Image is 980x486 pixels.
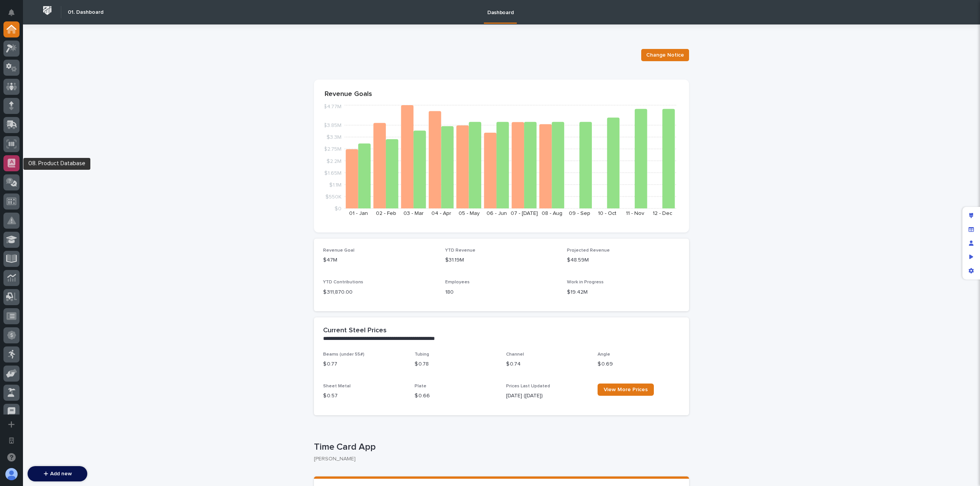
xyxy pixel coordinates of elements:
[325,194,341,199] tspan: $550K
[403,211,424,216] text: 03 - Mar
[415,352,429,357] span: Tubing
[8,30,139,42] p: Welcome 👋
[506,392,588,400] p: [DATE] ([DATE])
[8,7,23,23] img: Stacker
[487,211,507,216] text: 06 - Jun
[130,120,139,130] button: Start new chat
[431,211,451,216] text: 04 - Apr
[415,392,497,400] p: $ 0.66
[324,170,341,176] tspan: $1.65M
[26,126,97,132] div: We're available if you need us!
[327,158,341,164] tspan: $2.2M
[327,135,341,140] tspan: $3.3M
[567,288,680,296] p: $19.42M
[323,352,364,357] span: Beams (under 55#)
[415,360,497,368] p: $ 0.78
[598,360,680,368] p: $ 0.69
[964,264,978,278] div: App settings
[323,384,351,388] span: Sheet Metal
[349,211,368,216] text: 01 - Jan
[506,360,588,368] p: $ 0.74
[653,211,672,216] text: 12 - Dec
[323,392,405,400] p: $ 0.57
[48,97,54,103] div: 🔗
[329,182,341,187] tspan: $1.1M
[40,3,54,18] img: Workspace Logo
[8,118,21,132] img: 1736555164131-43832dd5-751b-4058-ba23-39d91318e5a0
[604,387,648,392] span: View More Prices
[506,384,550,388] span: Prices Last Updated
[542,211,562,216] text: 08 - Aug
[445,248,475,253] span: YTD Revenue
[119,143,139,152] button: See all
[314,442,686,453] p: Time Card App
[511,211,538,216] text: 07 - [DATE]
[964,250,978,264] div: Preview as
[598,352,610,357] span: Angle
[323,123,341,128] tspan: $3.85M
[567,248,610,253] span: Projected Revenue
[3,5,20,21] button: Notifications
[323,280,363,284] span: YTD Contributions
[964,209,978,223] div: Edit layout
[567,256,680,264] p: $48.59M
[641,49,689,61] button: Change Notice
[324,146,341,152] tspan: $2.75M
[26,118,126,126] div: Start new chat
[314,456,683,462] p: [PERSON_NAME]
[3,416,20,432] button: Add a new app...
[964,223,978,236] div: Manage fields and data
[325,90,678,99] p: Revenue Goals
[56,96,98,104] span: Onboarding Call
[24,164,62,170] span: [PERSON_NAME]
[323,288,436,296] p: $ 311,870.00
[64,164,66,170] span: •
[45,93,101,107] a: 🔗Onboarding Call
[598,384,654,396] a: View More Prices
[445,288,558,296] p: 180
[598,211,616,216] text: 10 - Oct
[3,432,20,449] button: Open workspace settings
[8,156,20,169] img: Jeff Miller
[68,9,103,16] h2: 01. Dashboard
[3,449,20,465] button: Open support chat
[68,164,83,170] span: [DATE]
[335,206,341,211] tspan: $0
[964,236,978,250] div: Manage users
[323,256,436,264] p: $47M
[445,256,558,264] p: $31.19M
[76,181,93,187] span: Pylon
[54,180,93,187] a: Powered byPylon
[569,211,590,216] text: 09 - Sep
[567,280,604,284] span: Work in Progress
[28,466,87,481] button: Add new
[646,51,684,59] span: Change Notice
[10,9,20,21] div: Notifications
[459,211,480,216] text: 05 - May
[8,42,139,55] p: How can we help?
[5,93,45,107] a: 📖Help Docs
[445,280,470,284] span: Employees
[8,145,51,151] div: Past conversations
[506,352,524,357] span: Channel
[626,211,644,216] text: 11 - Nov
[323,104,341,109] tspan: $4.77M
[323,248,354,253] span: Revenue Goal
[376,211,396,216] text: 02 - Feb
[3,466,20,482] button: users-avatar
[8,97,14,103] div: 📖
[323,360,405,368] p: $ 0.77
[15,96,42,104] span: Help Docs
[415,384,426,388] span: Plate
[323,327,387,335] h2: Current Steel Prices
